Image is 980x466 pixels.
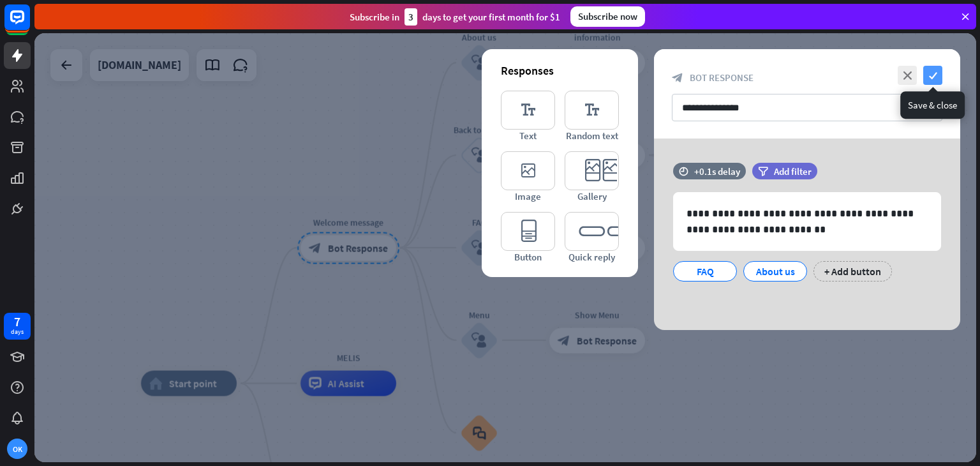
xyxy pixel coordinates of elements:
[570,6,645,27] div: Subscribe now
[672,72,683,84] i: block_bot_response
[684,262,726,281] div: FAQ
[754,262,796,281] div: About us
[10,5,48,43] button: Open LiveChat chat widget
[4,313,31,340] a: 7 days
[679,167,688,176] i: time
[774,165,812,177] span: Add filter
[350,8,560,26] div: Subscribe in days to get your first month for $1
[7,439,27,459] div: OK
[690,71,754,84] span: Bot Response
[11,327,24,336] div: days
[923,66,942,85] i: check
[694,165,740,177] div: +0.1s delay
[14,316,20,327] div: 7
[898,66,917,85] i: close
[405,8,417,26] div: 3
[813,261,892,282] div: + Add button
[758,167,768,176] i: filter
